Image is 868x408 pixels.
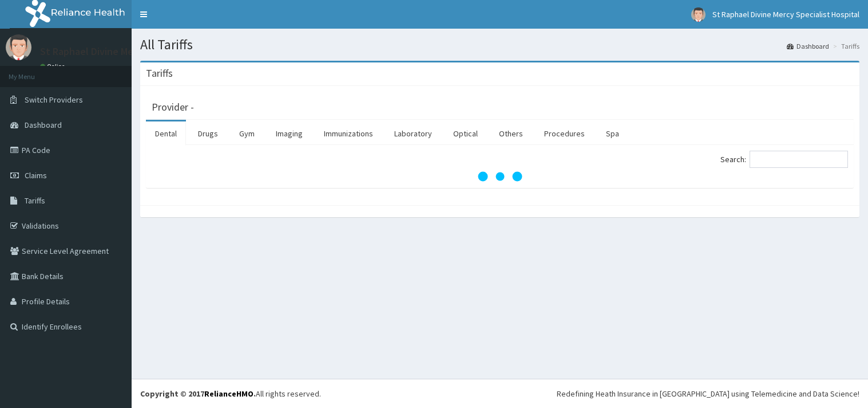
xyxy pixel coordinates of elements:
[787,41,829,51] a: Dashboard
[230,121,264,146] a: Gym
[25,170,47,181] span: Claims
[490,121,532,146] a: Others
[315,121,382,146] a: Immunizations
[140,389,256,399] strong: Copyright © 2017 .
[140,37,859,52] h1: All Tariffs
[204,389,253,399] a: RelianceHMO
[146,121,186,146] a: Dental
[40,62,68,70] a: Online
[152,102,194,112] h3: Provider -
[535,121,594,146] a: Procedures
[189,121,227,146] a: Drugs
[267,121,312,146] a: Imaging
[25,95,83,105] span: Switch Providers
[477,154,523,199] svg: audio-loading
[444,121,487,146] a: Optical
[830,41,859,51] li: Tariffs
[25,195,45,206] span: Tariffs
[6,34,31,60] img: User Image
[597,121,628,146] a: Spa
[712,9,859,19] span: St Raphael Divine Mercy Specialist Hospital
[146,68,173,79] h3: Tariffs
[25,120,62,130] span: Dashboard
[750,151,848,168] input: Search:
[720,151,848,168] label: Search:
[385,121,441,146] a: Laboratory
[132,379,868,408] footer: All rights reserved.
[557,388,859,399] div: Redefining Heath Insurance in [GEOGRAPHIC_DATA] using Telemedicine and Data Science!
[691,7,706,22] img: User Image
[40,46,233,57] p: St Raphael Divine Mercy Specialist Hospital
